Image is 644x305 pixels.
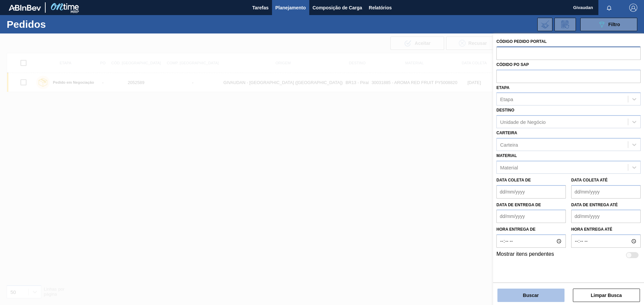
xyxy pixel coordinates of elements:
h1: Pedidos [7,20,107,28]
label: Carteira [496,131,517,135]
span: Filtro [608,22,620,27]
label: Material [496,153,517,158]
label: Códido PO SAP [496,62,529,67]
span: Relatórios [369,4,392,12]
div: Importar Negociações dos Pedidos [537,18,552,31]
label: Data coleta de [496,178,531,182]
button: Filtro [580,18,637,31]
label: Data de Entrega de [496,203,541,207]
div: Etapa [500,96,513,102]
label: Hora entrega de [496,225,566,234]
label: Mostrar itens pendentes [496,251,554,259]
label: Hora entrega até [571,225,641,234]
label: Data coleta até [571,178,607,182]
input: dd/mm/yyyy [571,185,641,199]
label: Etapa [496,85,509,90]
label: Destino [496,108,514,112]
input: dd/mm/yyyy [496,210,566,223]
button: Notificações [598,3,620,12]
span: Tarefas [252,4,269,12]
label: Código Pedido Portal [496,39,547,44]
span: Planejamento [275,4,306,12]
input: dd/mm/yyyy [571,210,641,223]
div: Solicitação de Revisão de Pedidos [554,18,576,31]
div: Material [500,164,518,170]
label: Data de Entrega até [571,203,618,207]
div: Carteira [500,142,518,147]
span: Composição de Carga [313,4,362,12]
div: Unidade de Negócio [500,119,546,125]
img: TNhmsLtSVTkK8tSr43FrP2fwEKptu5GPRR3wAAAABJRU5ErkJggg== [9,5,41,11]
img: Logout [629,4,637,12]
input: dd/mm/yyyy [496,185,566,199]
